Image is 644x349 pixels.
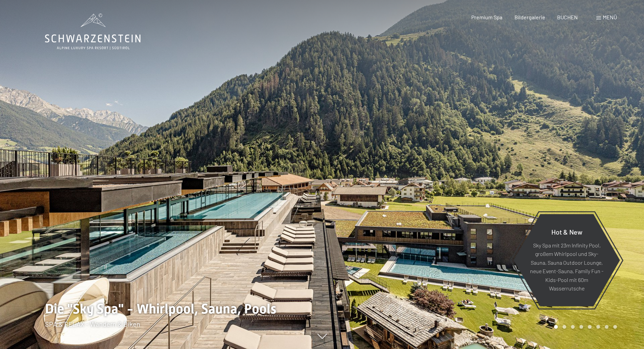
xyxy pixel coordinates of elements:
div: Carousel Page 8 [613,325,617,329]
span: Hot & New [551,227,582,236]
a: BUCHEN [557,14,578,20]
div: Carousel Page 6 [596,325,600,329]
div: Carousel Pagination [552,325,617,329]
a: Hot & New Sky Spa mit 23m Infinity Pool, großem Whirlpool und Sky-Sauna, Sauna Outdoor Lounge, ne... [513,214,620,307]
div: Carousel Page 3 [571,325,575,329]
a: Bildergalerie [515,14,545,20]
span: Menü [603,14,617,20]
div: Carousel Page 5 [588,325,592,329]
div: Carousel Page 7 [605,325,609,329]
a: Premium Spa [471,14,502,20]
div: Carousel Page 1 (Current Slide) [554,325,558,329]
p: Sky Spa mit 23m Infinity Pool, großem Whirlpool und Sky-Sauna, Sauna Outdoor Lounge, neue Event-S... [530,241,603,293]
div: Carousel Page 2 [563,325,566,329]
div: Carousel Page 4 [579,325,583,329]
